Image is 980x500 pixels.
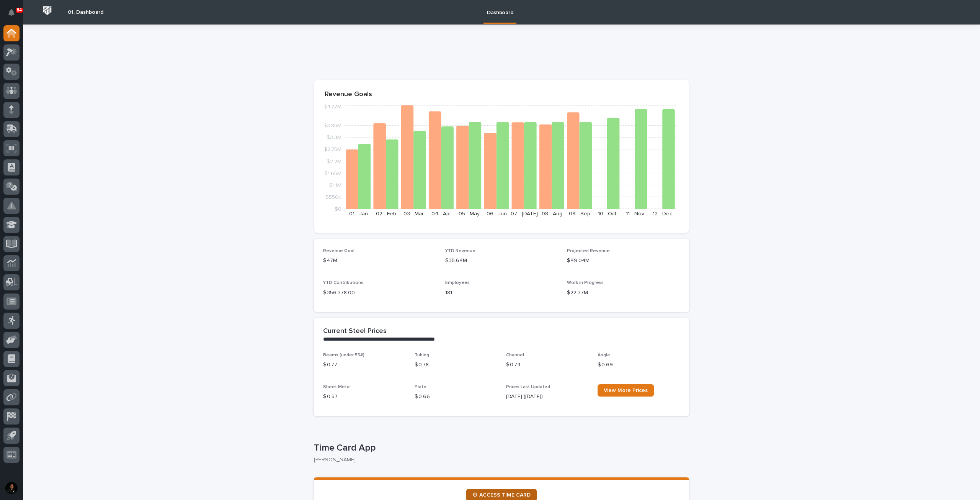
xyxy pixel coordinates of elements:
[323,289,436,297] p: $ 356,378.00
[567,289,680,297] p: $22.37M
[325,194,341,200] tspan: $550K
[445,280,470,285] span: Employees
[323,393,405,401] p: $ 0.57
[567,249,610,253] span: Projected Revenue
[327,135,341,140] tspan: $3.3M
[323,104,341,110] tspan: $4.77M
[506,353,524,357] span: Channel
[323,361,405,369] p: $ 0.77
[17,7,22,13] p: 84
[323,353,364,357] span: Beams (under 55#)
[431,211,451,216] text: 04 - Apr
[10,9,20,21] div: Notifications84
[323,249,354,253] span: Revenue Goal
[323,123,341,128] tspan: $3.85M
[567,280,604,285] span: Work in Progress
[314,457,683,463] p: [PERSON_NAME]
[376,211,396,216] text: 02 - Feb
[68,9,103,16] h2: 01. Dashboard
[542,211,562,216] text: 08 - Aug
[415,393,497,401] p: $ 0.66
[3,5,20,21] button: Notifications
[335,207,341,212] tspan: $0
[653,211,672,216] text: 12 - Dec
[598,361,680,369] p: $ 0.69
[472,492,531,498] span: ⏲ ACCESS TIME CARD
[487,211,507,216] text: 06 - Jun
[40,3,54,18] img: Workspace Logo
[598,211,616,216] text: 10 - Oct
[626,211,644,216] text: 11 - Nov
[445,289,558,297] p: 181
[598,353,610,357] span: Angle
[506,393,588,401] p: [DATE] ([DATE])
[314,443,686,454] p: Time Card App
[511,211,538,216] text: 07 - [DATE]
[327,159,341,164] tspan: $2.2M
[445,257,558,265] p: $35.64M
[598,384,654,397] a: View More Prices
[415,361,497,369] p: $ 0.78
[323,257,436,265] p: $47M
[569,211,590,216] text: 09 - Sep
[3,480,20,496] button: users-avatar
[567,257,680,265] p: $49.04M
[323,385,351,389] span: Sheet Metal
[323,327,387,336] h2: Current Steel Prices
[415,353,429,357] span: Tubing
[323,280,363,285] span: YTD Contributions
[329,182,341,188] tspan: $1.1M
[506,361,588,369] p: $ 0.74
[325,90,678,99] p: Revenue Goals
[506,385,550,389] span: Prices Last Updated
[459,211,480,216] text: 05 - May
[604,388,648,393] span: View More Prices
[445,249,475,253] span: YTD Revenue
[349,211,368,216] text: 01 - Jan
[403,211,424,216] text: 03 - Mar
[324,147,341,152] tspan: $2.75M
[415,385,426,389] span: Plate
[324,170,341,176] tspan: $1.65M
